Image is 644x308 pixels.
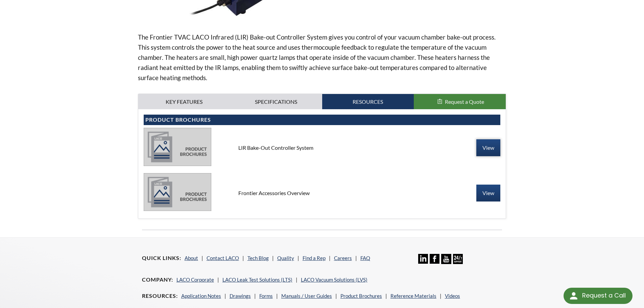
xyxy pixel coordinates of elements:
a: Manuals / User Guides [281,293,332,299]
a: LACO Vacuum Solutions (LVS) [301,277,367,283]
a: Quality [277,255,294,261]
a: Careers [334,255,352,261]
h4: Quick Links [142,255,181,262]
p: The Frontier TVAC LACO Infrared (LIR) Bake-out Controller System gives you control of your vacuum... [138,32,506,83]
h4: Product Brochures [145,116,499,123]
a: Application Notes [181,293,221,299]
h4: Resources [142,292,178,300]
div: Request a Call [564,288,633,304]
a: Resources [322,94,414,110]
div: Frontier Accessories Overview [233,189,411,197]
a: Drawings [230,293,251,299]
button: Request a Quote [414,94,506,110]
a: 24/7 Support [453,259,463,265]
a: Videos [445,293,460,299]
a: Contact LACO [207,255,239,261]
span: Request a Quote [445,98,484,105]
a: About [185,255,198,261]
img: 24/7 Support Icon [453,254,463,264]
div: Request a Call [582,288,626,303]
a: View [476,185,500,202]
a: Specifications [230,94,322,110]
a: Reference Materials [390,293,436,299]
img: product_brochures-81b49242bb8394b31c113ade466a77c846893fb1009a796a1a03a1a1c57cbc37.jpg [144,173,211,211]
img: round button [568,290,579,301]
a: View [476,139,500,156]
a: FAQ [360,255,370,261]
h4: Company [142,276,173,283]
a: LACO Corporate [176,277,214,283]
a: Find a Rep [303,255,326,261]
a: Key Features [138,94,230,110]
div: LIR Bake-Out Controller System [233,144,411,151]
a: LACO Leak Test Solutions (LTS) [222,277,292,283]
a: Forms [259,293,273,299]
a: Tech Blog [247,255,269,261]
a: Product Brochures [340,293,382,299]
img: product_brochures-81b49242bb8394b31c113ade466a77c846893fb1009a796a1a03a1a1c57cbc37.jpg [144,128,211,166]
